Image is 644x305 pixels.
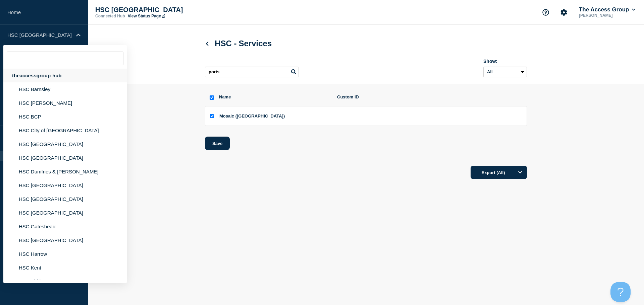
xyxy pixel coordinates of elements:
[3,124,127,137] li: HSC City of [GEOGRAPHIC_DATA]
[205,137,230,150] button: Save
[3,165,127,178] li: HSC Dumfries & [PERSON_NAME]
[578,6,637,13] button: The Access Group
[3,247,127,261] li: HSC Harrow
[95,6,229,14] p: HSC [GEOGRAPHIC_DATA]
[128,14,165,18] a: View Status Page
[578,13,637,18] p: [PERSON_NAME]
[3,69,127,82] div: theaccessgroup-hub
[7,32,72,38] p: HSC [GEOGRAPHIC_DATA]
[210,114,214,118] input: Mosaic (Portsmouth) checkbox
[483,67,527,77] select: Archived
[514,166,527,179] button: Options
[610,282,631,302] iframe: Help Scout Beacon - Open
[3,192,127,206] li: HSC [GEOGRAPHIC_DATA]
[95,14,125,18] p: Connected Hub
[215,39,236,48] span: HSC -
[3,137,127,151] li: HSC [GEOGRAPHIC_DATA]
[210,95,214,100] input: select all checkbox
[3,220,127,233] li: HSC Gateshead
[539,5,553,19] button: Support
[3,178,127,192] li: HSC [GEOGRAPHIC_DATA]
[3,261,127,275] li: HSC Kent
[3,233,127,247] li: HSC [GEOGRAPHIC_DATA]
[219,113,285,119] span: Mosaic ([GEOGRAPHIC_DATA])
[3,206,127,220] li: HSC [GEOGRAPHIC_DATA]
[483,59,527,64] div: Show:
[557,5,571,19] button: Account settings
[219,94,329,101] span: Name
[3,110,127,124] li: HSC BCP
[471,166,527,179] button: Export (All)
[3,151,127,165] li: HSC [GEOGRAPHIC_DATA]
[3,82,127,96] li: HSC Barnsley
[3,96,127,110] li: HSC [PERSON_NAME]
[337,94,524,101] span: Custom ID
[215,39,272,48] span: Services
[3,275,127,288] li: HSC Kirklees
[205,67,299,77] input: Search services and groups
